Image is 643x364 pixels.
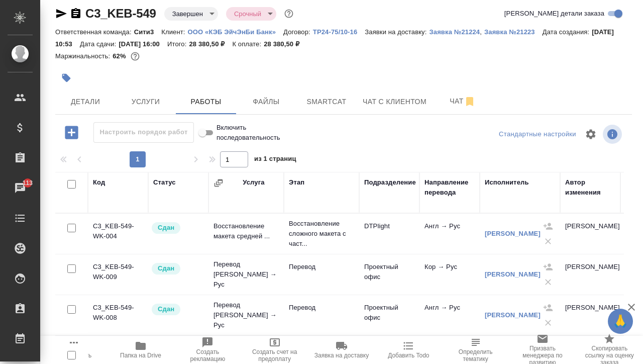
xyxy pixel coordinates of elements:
td: [PERSON_NAME] [560,257,620,292]
p: Итого: [167,40,189,48]
button: Создать счет на предоплату [241,336,308,364]
button: 8871.28 RUB; [129,50,142,63]
p: Сдан [158,223,174,233]
td: C3_KEB-549-WK-004 [88,216,148,251]
span: Работы [182,96,230,108]
span: 🙏 [612,311,629,332]
div: Завершен [164,7,218,21]
p: Заявки на доставку: [365,28,429,36]
td: C3_KEB-549-WK-008 [88,298,148,333]
td: DTPlight [359,216,419,251]
button: Заявка на доставку [308,336,375,364]
p: Восстановление сложного макета с част... [289,219,354,249]
p: Договор: [283,28,313,36]
div: Направление перевода [424,177,475,198]
span: Определить тематику [448,348,503,362]
div: Код [93,177,105,188]
div: Завершен [226,7,276,21]
a: [PERSON_NAME] [485,311,541,319]
p: Перевод [289,262,354,272]
p: Дата сдачи: [80,40,119,48]
button: Доп статусы указывают на важность/срочность заказа [282,7,295,20]
span: [PERSON_NAME] детали заказа [504,9,604,19]
p: Сити3 [134,28,162,36]
span: Создать рекламацию [180,348,235,362]
p: ООО «КЭБ ЭйчЭнБи Банк» [188,28,284,36]
p: Сдан [158,263,174,274]
div: Исполнитель [485,177,529,188]
button: Добавить Todo [375,336,442,364]
button: Добавить тэг [55,67,77,89]
p: [DATE] 16:00 [119,40,167,48]
button: 🙏 [608,309,633,334]
span: Папка на Drive [120,352,161,359]
p: Перевод [289,303,354,313]
td: [PERSON_NAME] [560,216,620,251]
td: C3_KEB-549-WK-009 [88,257,148,292]
p: 28 380,50 ₽ [189,40,232,48]
button: Призвать менеджера по развитию [509,336,576,364]
div: Этап [289,177,304,188]
button: Создать рекламацию [174,336,241,364]
span: из 1 страниц [254,153,296,167]
span: Заявка на доставку [314,352,369,359]
a: ООО «КЭБ ЭйчЭнБи Банк» [188,27,284,36]
p: К оплате: [232,40,264,48]
span: Чат с клиентом [363,96,426,108]
a: 113 [3,175,38,201]
button: Папка на Drive [107,336,174,364]
div: Подразделение [364,177,416,188]
span: Включить последовательность [217,123,280,143]
p: Клиент: [161,28,187,36]
div: Менеджер проверил работу исполнителя, передает ее на следующий этап [151,221,203,235]
td: Англ → Рус [419,216,480,251]
button: Пересчитать [40,336,107,364]
div: split button [496,127,579,142]
td: Перевод [PERSON_NAME] → Рус [208,295,284,335]
div: Менеджер проверил работу исполнителя, передает ее на следующий этап [151,303,203,316]
span: Услуги [122,96,170,108]
span: Чат [439,95,487,108]
span: Создать счет на предоплату [247,348,302,362]
a: ТР24-75/10-16 [313,27,365,36]
a: [PERSON_NAME] [485,270,541,278]
p: Заявка №21223 [484,28,543,36]
button: Скопировать ссылку на оценку заказа [576,336,643,364]
td: Восстановление макета средней ... [208,216,284,251]
button: Добавить работу [58,122,85,143]
span: Smartcat [302,96,351,108]
span: Посмотреть информацию [603,125,624,144]
p: Заявка №21224 [429,28,480,36]
span: Файлы [242,96,290,108]
td: Кор → Рус [419,257,480,292]
button: Срочный [231,10,264,18]
span: 113 [17,178,39,188]
td: Перевод [PERSON_NAME] → Рус [208,254,284,295]
p: , [480,28,484,36]
button: Скопировать ссылку для ЯМессенджера [55,8,67,20]
td: [PERSON_NAME] [560,298,620,333]
button: Определить тематику [442,336,509,364]
p: Ответственная команда: [55,28,134,36]
td: Англ → Рус [419,298,480,333]
a: [PERSON_NAME] [485,230,541,237]
button: Заявка №21223 [484,27,543,37]
svg: Отписаться [464,96,476,108]
span: Детали [61,96,110,108]
button: Завершен [169,10,206,18]
p: ТР24-75/10-16 [313,28,365,36]
div: Услуга [243,177,264,188]
p: Сдан [158,304,174,314]
span: Добавить Todo [388,352,429,359]
button: Заявка №21224 [429,27,480,37]
td: Проектный офис [359,298,419,333]
span: Настроить таблицу [579,122,603,146]
div: Статус [153,177,176,188]
p: Дата создания: [543,28,592,36]
div: Автор изменения [565,177,615,198]
p: 28 380,50 ₽ [264,40,307,48]
a: C3_KEB-549 [85,7,156,20]
p: Маржинальность: [55,52,113,60]
button: Сгруппировать [213,178,224,188]
p: 62% [113,52,128,60]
